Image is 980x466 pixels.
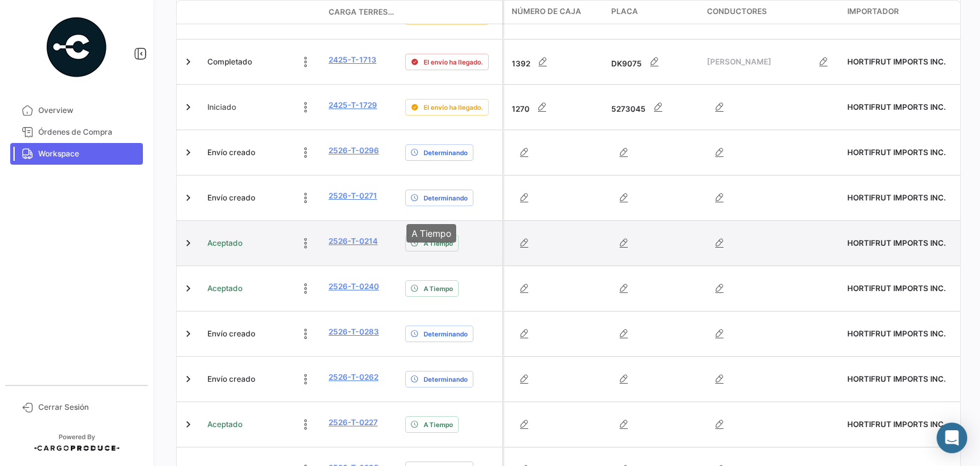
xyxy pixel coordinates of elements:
span: [PERSON_NAME] [707,56,811,68]
span: Cerrar Sesión [38,402,138,413]
span: HORTIFRUT IMPORTS INC. [847,193,946,202]
a: 2526-T-0296 [329,145,379,156]
span: Completado [207,56,252,68]
datatable-header-cell: Carga Terrestre # [323,1,400,23]
span: HORTIFRUT IMPORTS INC. [847,57,946,66]
span: HORTIFRUT IMPORTS INC. [847,102,946,112]
span: Número de Caja [512,6,581,17]
span: Determinando [424,193,468,203]
span: Determinando [424,329,468,339]
datatable-header-cell: Placa [606,1,702,24]
a: Expand/Collapse Row [182,237,195,250]
div: 1392 [512,49,601,75]
a: 2526-T-0271 [329,190,377,202]
span: El envío ha llegado. [424,102,483,112]
a: 2425-T-1713 [329,54,376,66]
a: 2526-T-0283 [329,326,379,338]
span: HORTIFRUT IMPORTS INC. [847,329,946,338]
span: HORTIFRUT IMPORTS INC. [847,374,946,384]
a: 2526-T-0262 [329,372,378,383]
div: A Tiempo [406,224,456,243]
span: Overview [38,105,138,116]
datatable-header-cell: Delay Status [400,7,502,17]
a: Expand/Collapse Row [182,327,195,340]
span: Envío creado [207,373,255,385]
a: 2526-T-0240 [329,281,379,292]
a: Expand/Collapse Row [182,56,195,68]
span: HORTIFRUT IMPORTS INC. [847,238,946,248]
a: Expand/Collapse Row [182,282,195,295]
a: Órdenes de Compra [10,121,143,143]
span: HORTIFRUT IMPORTS INC. [847,147,946,157]
span: Conductores [707,6,767,17]
a: Expand/Collapse Row [182,146,195,159]
span: HORTIFRUT IMPORTS INC. [847,419,946,429]
div: Abrir Intercom Messenger [937,423,967,453]
datatable-header-cell: Importador [842,1,957,24]
span: Envío creado [207,147,255,158]
span: Iniciado [207,101,236,113]
span: A Tiempo [424,283,453,294]
span: Importador [847,6,899,17]
a: Expand/Collapse Row [182,373,195,386]
span: Determinando [424,374,468,384]
div: 5273045 [611,94,697,120]
datatable-header-cell: Número de Caja [504,1,606,24]
span: Aceptado [207,283,242,294]
span: Placa [611,6,638,17]
span: Envío creado [207,328,255,340]
div: 1270 [512,94,601,120]
span: Aceptado [207,419,242,430]
img: powered-by.png [45,15,108,79]
span: El envío ha llegado. [424,57,483,67]
a: Overview [10,100,143,121]
div: DK9075 [611,49,697,75]
a: 2425-T-1729 [329,100,377,111]
span: Determinando [424,147,468,158]
datatable-header-cell: Estado [202,7,323,17]
span: HORTIFRUT IMPORTS INC. [847,283,946,293]
a: Expand/Collapse Row [182,192,195,204]
span: Aceptado [207,237,242,249]
a: Expand/Collapse Row [182,418,195,431]
span: Envío creado [207,192,255,204]
a: Expand/Collapse Row [182,101,195,114]
a: Workspace [10,143,143,165]
span: Carga Terrestre # [329,6,395,18]
a: 2526-T-0214 [329,236,378,247]
a: 2526-T-0227 [329,417,378,428]
span: Workspace [38,148,138,160]
datatable-header-cell: Conductores [702,1,842,24]
span: Órdenes de Compra [38,126,138,138]
span: A Tiempo [424,419,453,430]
